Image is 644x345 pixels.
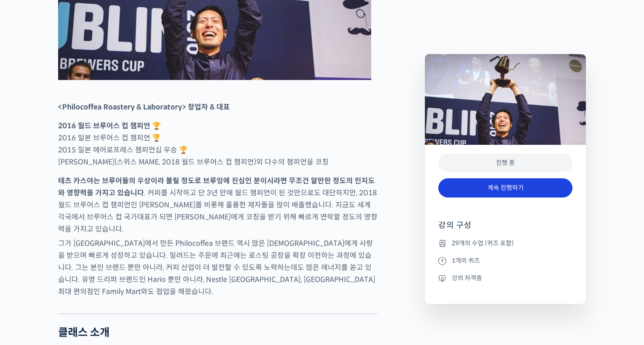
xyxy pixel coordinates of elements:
[438,255,572,266] li: 1개의 퀴즈
[138,284,149,291] span: 설정
[3,271,59,293] a: 홈
[28,284,34,291] span: 홈
[58,237,377,298] p: 그가 [GEOGRAPHIC_DATA]에서 만든 Philocoffea 브랜드 역시 많은 [DEMOGRAPHIC_DATA]에게 사랑을 받으며 빠르게 성장하고 있습니다. 밀려드는 ...
[438,220,572,238] h4: 강의 구성
[438,238,572,248] li: 29개의 수업 (퀴즈 포함)
[58,120,377,168] p: 2016 일본 브루어스 컵 챔피언 🏆 2015 일본 에어로프레스 챔피언십 우승 🏆 [PERSON_NAME](스위스 MAME, 2018 월드 브루어스 컵 챔피언)외 다수의 챔피...
[59,271,115,293] a: 대화
[58,121,161,130] strong: 2016 월드 브루어스 컵 챔피언 🏆
[115,271,172,293] a: 설정
[58,102,230,112] strong: <Philocoffea Roastery & Laboratory> 창업자 & 대표
[82,285,93,292] span: 대화
[58,175,377,235] p: . 커피를 시작하고 단 3년 만에 월드 챔피언이 된 것만으로도 대단하지만, 2018 월드 브루어스 컵 챔피언인 [PERSON_NAME]를 비롯해 훌륭한 제자들을 많이 배출했습...
[58,326,377,339] h2: 클래스 소개
[438,154,572,172] div: 진행 중
[58,176,375,198] strong: 테츠 카스야는 브루어들의 우상이라 불릴 정도로 브루잉에 진심인 분이시라면 무조건 알만한 정도의 인지도와 영향력을 가지고 있습니다
[438,178,572,198] a: 계속 진행하기
[438,273,572,283] li: 강의 자격증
